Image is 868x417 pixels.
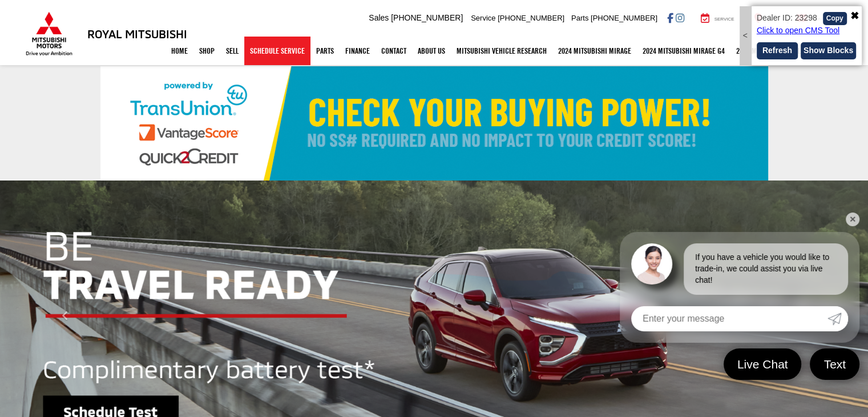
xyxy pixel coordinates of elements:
a: Contact [376,37,412,65]
span: [PHONE_NUMBER] [391,13,463,22]
a: Text [810,348,859,380]
img: Agent profile photo [631,243,672,284]
a: About Us [412,37,451,65]
span: Live Chat [732,356,794,372]
h3: Royal Mitsubishi [87,27,187,40]
a: Mitsubishi Vehicle Research [451,37,552,65]
img: Check Your Buying Power [100,66,768,181]
input: Enter your message [631,306,827,331]
span: Text [818,356,851,372]
a: Home [165,37,193,65]
span: Service [471,14,495,22]
a: Parts: Opens in a new tab [310,37,340,65]
a: Instagram: Click to visit our Instagram page [676,13,684,22]
button: Show Blocks [801,42,856,59]
span: ✖ [850,9,859,24]
span: [PHONE_NUMBER] [591,14,657,22]
a: Schedule Service [244,37,310,65]
a: Facebook: Click to visit our Facebook page [667,13,673,22]
a: 2024 Mitsubishi Mirage G4 [637,37,730,65]
span: [PHONE_NUMBER] [498,14,564,22]
a: 2024 Mitsubishi Outlander SPORT [730,37,845,65]
button: Refresh [757,42,798,59]
a: Sell [220,37,244,65]
div: If you have a vehicle you would like to trade-in, we could assist you via live chat! [684,243,848,295]
span: Dealer ID: 23298 [757,13,817,22]
a: Submit [827,306,848,331]
a: Shop [193,37,220,65]
a: Service [692,13,743,24]
span: Parts [571,14,588,22]
img: Mitsubishi [23,11,75,56]
div: < [740,6,751,65]
a: 2024 Mitsubishi Mirage [552,37,637,65]
span: Sales [369,13,389,22]
a: Live Chat [724,348,802,380]
span: Service [714,17,734,22]
p: Click to open CMS Tool [757,25,856,37]
button: Copy [823,12,847,25]
a: Finance [340,37,376,65]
